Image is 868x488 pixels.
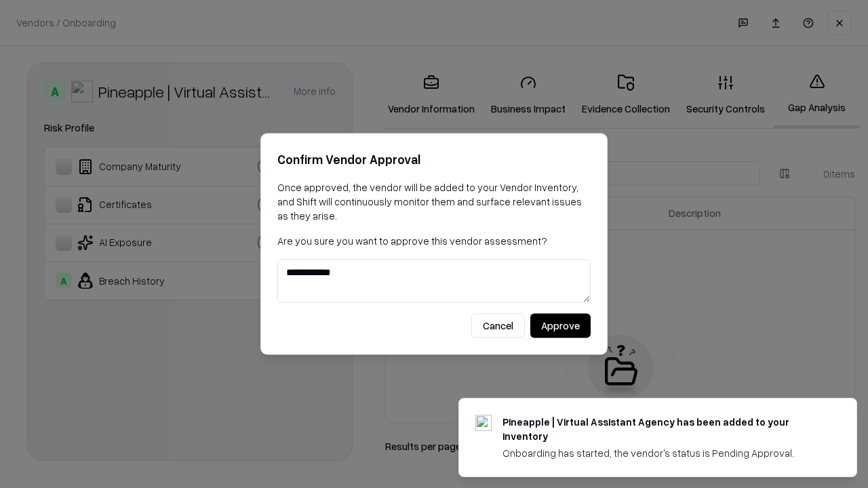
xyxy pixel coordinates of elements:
[502,415,824,443] div: Pineapple | Virtual Assistant Agency has been added to your inventory
[277,234,591,248] p: Are you sure you want to approve this vendor assessment?
[475,415,492,431] img: trypineapple.com
[277,180,591,223] p: Once approved, the vendor will be added to your Vendor Inventory, and Shift will continuously mon...
[502,446,824,460] div: Onboarding has started, the vendor's status is Pending Approval.
[471,314,525,338] button: Cancel
[277,150,591,169] h2: Confirm Vendor Approval
[530,314,591,338] button: Approve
